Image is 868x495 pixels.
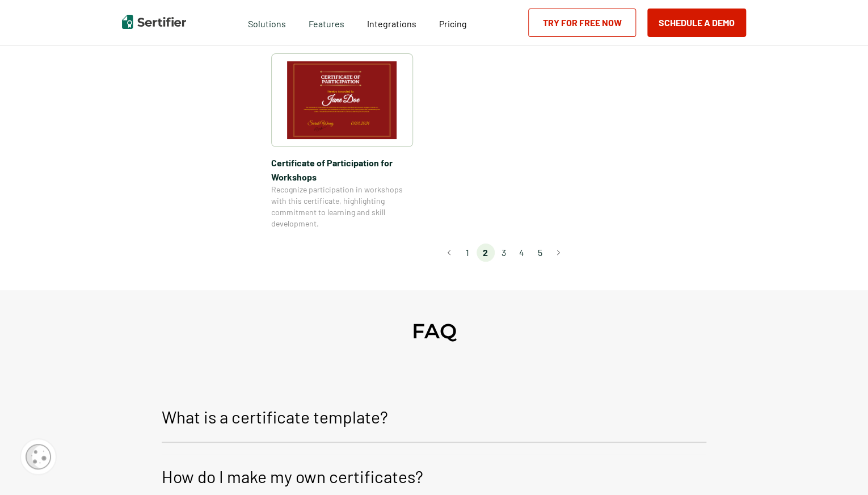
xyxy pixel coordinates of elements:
[647,9,746,37] button: Schedule a Demo
[162,395,706,443] button: What is a certificate template?
[477,244,495,262] li: page 2
[26,444,51,469] img: Cookie Popup Icon
[367,15,416,30] a: Integrations
[122,15,186,29] img: Sertifier | Digital Credentialing Platform
[367,18,416,29] span: Integrations
[271,184,413,229] span: Recognize participation in workshops with this certificate, highlighting commitment to learning a...
[412,318,457,343] h2: FAQ
[439,18,467,29] span: Pricing
[162,463,423,490] p: How do I make my own certificates?
[440,244,458,262] button: Go to previous page
[458,244,477,262] li: page 1
[528,9,636,37] a: Try for Free Now
[162,403,388,430] p: What is a certificate template?
[439,15,467,30] a: Pricing
[287,61,397,139] img: Certificate of Participation​ for Workshops
[531,244,549,262] li: page 5
[271,156,413,184] span: Certificate of Participation​ for Workshops
[549,244,567,262] button: Go to next page
[248,15,286,30] span: Solutions
[811,441,868,495] iframe: Chat Widget
[513,244,531,262] li: page 4
[495,244,513,262] li: page 3
[309,15,344,30] span: Features
[271,53,413,229] a: Certificate of Participation​ for WorkshopsCertificate of Participation​ for WorkshopsRecognize p...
